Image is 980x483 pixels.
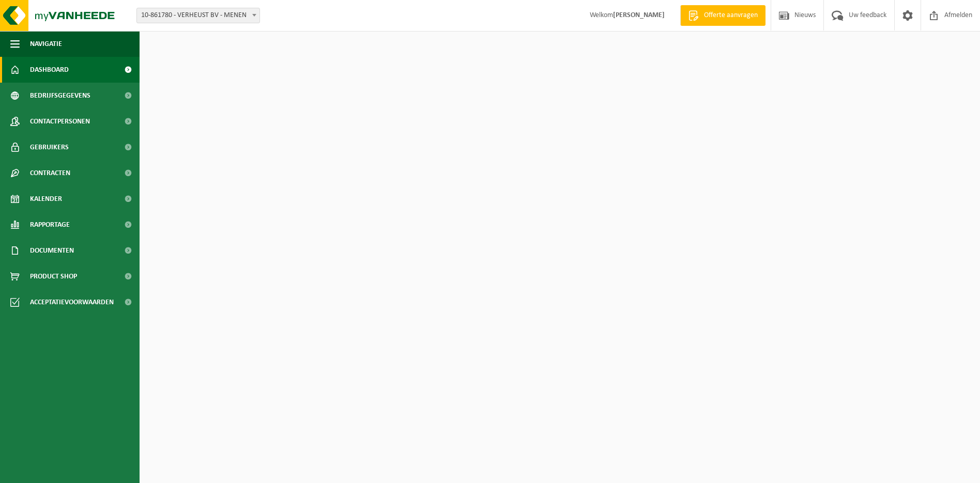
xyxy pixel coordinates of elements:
strong: [PERSON_NAME] [613,11,665,19]
span: 10-861780 - VERHEUST BV - MENEN [136,8,260,23]
span: Contactpersonen [30,108,90,134]
span: Kalender [30,186,62,212]
a: Offerte aanvragen [680,5,765,26]
span: Product Shop [30,263,77,289]
span: Navigatie [30,31,62,57]
span: Contracten [30,160,70,186]
span: Rapportage [30,212,70,238]
span: Bedrijfsgegevens [30,83,90,108]
span: 10-861780 - VERHEUST BV - MENEN [137,8,259,23]
span: Acceptatievoorwaarden [30,289,114,315]
span: Gebruikers [30,134,69,160]
span: Documenten [30,238,74,263]
span: Offerte aanvragen [701,10,760,21]
span: Dashboard [30,57,69,83]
